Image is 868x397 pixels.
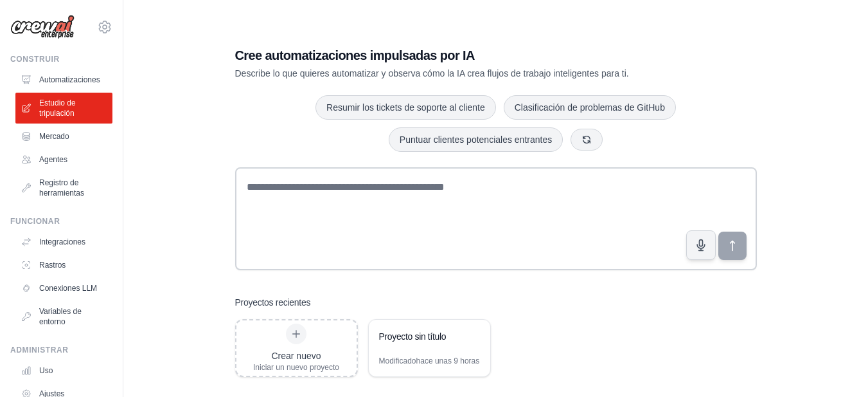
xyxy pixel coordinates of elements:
[39,98,76,118] font: Estudio de tripulación
[15,278,112,299] a: Conexiones LLM
[15,172,112,203] a: Registro de herramientas
[571,129,603,151] button: Obtenga nuevas sugerencias
[804,335,868,397] iframe: Widget de chat
[235,68,629,78] font: Describe lo que quieres automatizar y observa cómo la IA crea flujos de trabajo inteligentes para...
[39,284,97,293] font: Conexiones LLM
[39,366,53,375] font: Uso
[271,351,321,361] font: Crear nuevo
[10,15,75,39] img: Logo
[15,93,112,124] a: Estudio de tripulación
[253,363,339,372] font: Iniciar un nuevo proyecto
[15,126,112,147] a: Mercado
[15,69,112,90] a: Automatizaciones
[39,75,100,84] font: Automatizaciones
[379,331,447,342] font: Proyecto sin título
[416,356,480,365] font: hace unas 9 horas
[10,55,60,64] font: Construir
[379,356,416,365] font: Modificado
[10,217,60,226] font: Funcionar
[15,149,112,170] a: Agentes
[15,301,112,332] a: Variables de entorno
[389,127,563,152] button: Puntuar clientes potenciales entrantes
[504,95,676,120] button: Clasificación de problemas de GitHub
[10,346,69,355] font: Administrar
[400,134,552,145] font: Puntuar clientes potenciales entrantes
[235,48,475,62] font: Cree automatizaciones impulsadas por IA
[15,360,112,381] a: Uso
[39,307,82,326] font: Variables de entorno
[515,102,665,113] font: Clasificación de problemas de GitHub
[39,132,69,141] font: Mercado
[39,155,67,164] font: Agentes
[39,178,84,198] font: Registro de herramientas
[39,237,85,246] font: Integraciones
[15,255,112,275] a: Rastros
[686,230,716,260] button: Haga clic para decir su idea de automatización
[15,232,112,252] a: Integraciones
[235,297,311,308] font: Proyectos recientes
[326,102,485,113] font: Resumir los tickets de soporte al cliente
[315,95,496,120] button: Resumir los tickets de soporte al cliente
[39,261,66,270] font: Rastros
